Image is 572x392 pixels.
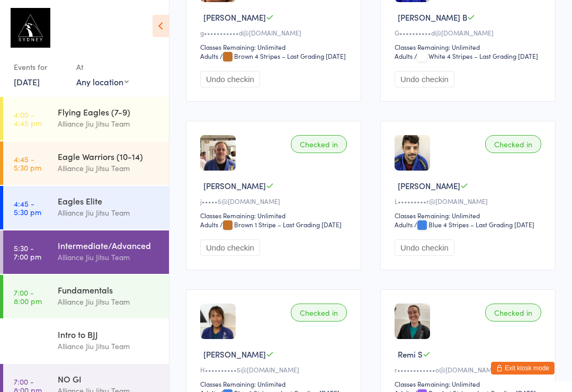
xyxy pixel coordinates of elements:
[58,296,160,308] div: Alliance Jiu Jitsu Team
[203,12,266,23] span: [PERSON_NAME]
[395,197,544,206] div: L•••••••••r@[DOMAIN_NAME]
[14,110,42,127] time: 4:00 - 4:45 pm
[414,220,534,229] span: / Blue 4 Stripes – Last Grading [DATE]
[200,135,236,171] img: image1680071800.png
[58,284,160,296] div: Fundamentals
[200,42,350,51] div: Classes Remaining: Unlimited
[14,199,41,216] time: 4:45 - 5:30 pm
[3,275,169,318] a: 7:00 -8:00 pmFundamentalsAlliance Jiu Jitsu Team
[395,239,454,256] button: Undo checkin
[200,51,218,60] div: Adults
[58,106,160,118] div: Flying Eagles (7-9)
[76,76,129,87] div: Any location
[220,51,346,60] span: / Brown 4 Stripes – Last Grading [DATE]
[3,319,169,363] a: 7:00 -7:45 pmIntro to BJJAlliance Jiu Jitsu Team
[395,220,413,229] div: Adults
[395,42,544,51] div: Classes Remaining: Unlimited
[395,211,544,220] div: Classes Remaining: Unlimited
[11,8,50,48] img: Alliance Sydney
[491,362,555,375] button: Exit kiosk mode
[398,180,460,191] span: [PERSON_NAME]
[14,333,41,350] time: 7:00 - 7:45 pm
[200,379,350,388] div: Classes Remaining: Unlimited
[58,162,160,174] div: Alliance Jiu Jitsu Team
[395,28,544,37] div: G••••••••••d@[DOMAIN_NAME]
[58,118,160,130] div: Alliance Jiu Jitsu Team
[395,71,454,87] button: Undo checkin
[291,135,347,153] div: Checked in
[398,349,423,360] span: Remi S
[485,304,541,322] div: Checked in
[76,58,129,76] div: At
[200,239,260,256] button: Undo checkin
[58,150,160,162] div: Eagle Warriors (10-14)
[395,135,430,171] img: image1743145631.png
[3,97,169,140] a: 4:00 -4:45 pmFlying Eagles (7-9)Alliance Jiu Jitsu Team
[58,328,160,340] div: Intro to BJJ
[200,71,260,87] button: Undo checkin
[203,180,266,191] span: [PERSON_NAME]
[58,239,160,251] div: Intermediate/Advanced
[485,135,541,153] div: Checked in
[200,304,236,339] img: image1680073861.png
[398,12,467,23] span: [PERSON_NAME] B
[58,340,160,352] div: Alliance Jiu Jitsu Team
[14,76,40,87] a: [DATE]
[200,211,350,220] div: Classes Remaining: Unlimited
[414,51,538,60] span: / White 4 Stripes – Last Grading [DATE]
[3,230,169,274] a: 5:30 -7:00 pmIntermediate/AdvancedAlliance Jiu Jitsu Team
[58,251,160,263] div: Alliance Jiu Jitsu Team
[291,304,347,322] div: Checked in
[203,349,266,360] span: [PERSON_NAME]
[14,155,41,172] time: 4:45 - 5:30 pm
[3,141,169,185] a: 4:45 -5:30 pmEagle Warriors (10-14)Alliance Jiu Jitsu Team
[58,195,160,207] div: Eagles Elite
[200,28,350,37] div: g•••••••••••d@[DOMAIN_NAME]
[395,51,413,60] div: Adults
[58,207,160,219] div: Alliance Jiu Jitsu Team
[14,244,41,261] time: 5:30 - 7:00 pm
[220,220,342,229] span: / Brown 1 Stripe – Last Grading [DATE]
[3,186,169,229] a: 4:45 -5:30 pmEagles EliteAlliance Jiu Jitsu Team
[14,288,42,305] time: 7:00 - 8:00 pm
[395,304,430,339] img: image1712126482.png
[58,373,160,385] div: NO GI
[200,220,218,229] div: Adults
[200,197,350,206] div: j•••••5@[DOMAIN_NAME]
[14,58,66,76] div: Events for
[395,379,544,388] div: Classes Remaining: Unlimited
[395,365,544,374] div: r••••••••••••o@[DOMAIN_NAME]
[200,365,350,374] div: H••••••••••5@[DOMAIN_NAME]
